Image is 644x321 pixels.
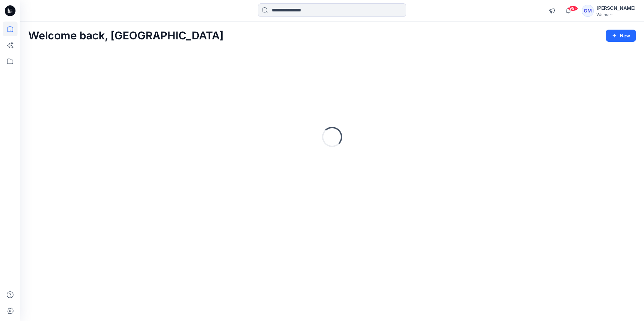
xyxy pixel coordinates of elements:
[606,30,636,42] button: New
[582,5,594,17] div: GM
[597,12,636,17] div: Walmart
[28,30,224,42] h2: Welcome back, [GEOGRAPHIC_DATA]
[568,6,578,11] span: 99+
[597,4,636,12] div: [PERSON_NAME]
